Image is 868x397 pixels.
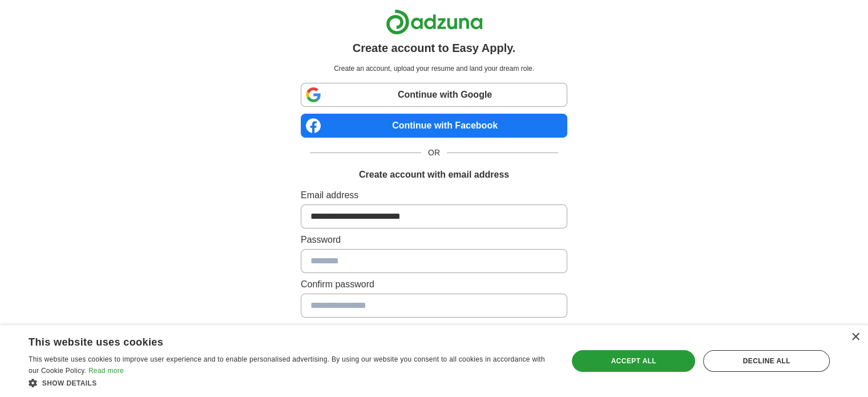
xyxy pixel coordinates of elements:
[301,233,567,247] label: Password
[703,350,830,372] div: Decline all
[359,168,509,182] h1: Create account with email address
[301,83,567,107] a: Continue with Google
[29,355,545,375] span: This website uses cookies to improve user experience and to enable personalised advertising. By u...
[572,350,695,372] div: Accept all
[386,9,483,35] img: Adzuna logo
[301,189,567,202] label: Email address
[301,114,567,138] a: Continue with Facebook
[301,278,567,291] label: Confirm password
[851,333,859,342] div: Close
[29,377,552,388] div: Show details
[29,332,523,349] div: This website uses cookies
[42,379,97,387] span: Show details
[421,147,447,159] span: OR
[88,367,124,375] a: Read more, opens a new window
[353,39,516,57] h1: Create account to Easy Apply.
[303,63,565,74] p: Create an account, upload your resume and land your dream role.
